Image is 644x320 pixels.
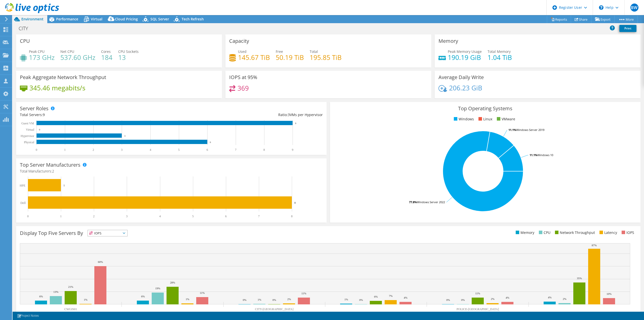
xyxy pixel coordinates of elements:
text: 1% [258,298,261,301]
text: 28% [170,281,175,284]
h3: Top Operating Systems [334,106,637,111]
a: Share [571,15,591,23]
text: Hypervisor [21,134,34,138]
span: Total Memory [488,49,511,54]
text: 1% [344,298,348,301]
span: Tech Refresh [182,17,204,21]
li: Network Throughput [554,230,595,235]
text: CWGIS01 [64,307,77,311]
h4: 184 [101,55,112,60]
text: 1 [63,184,65,187]
div: Total Servers: [20,112,171,118]
span: Peak CPU [29,49,45,54]
text: 1% [186,298,189,301]
text: 35% [577,277,582,280]
text: 0 [27,215,29,218]
h4: 206.23 GiB [449,85,482,91]
tspan: Windows Server 2022 [417,200,445,204]
h3: Server Roles [20,106,49,111]
span: Peak Memory Usage [448,49,482,54]
text: 2 [93,148,94,152]
tspan: 11.1% [530,153,537,157]
h4: 190.19 GiB [448,55,482,60]
li: Windows [453,116,474,122]
text: 4% [404,296,408,299]
a: Project Notes [14,313,42,319]
span: Virtual [91,17,102,21]
text: 6 [207,148,208,152]
h4: 369 [237,85,249,91]
text: 4% [548,296,552,299]
text: 6% [39,295,43,298]
li: VMware [496,116,515,122]
span: Used [238,49,247,54]
text: 7 [258,215,260,218]
h3: Capacity [229,38,249,44]
text: 2 [93,215,95,218]
h4: 195.85 TiB [310,55,342,60]
span: 3 [288,112,290,117]
text: 0% [446,298,450,301]
text: 3 [124,135,126,137]
span: Total [310,49,318,54]
text: 11% [301,292,306,295]
h4: 173 GHz [29,55,55,60]
text: 0% [243,298,247,301]
h4: 13 [118,55,139,60]
h3: Average Daily Write [438,75,484,80]
span: Performance [56,17,78,21]
tspan: Windows 10 [537,153,553,157]
a: More [614,15,638,23]
a: Reports [547,15,571,23]
li: IOPS [620,230,634,235]
text: 4 [159,215,161,218]
text: 5 [192,215,194,218]
span: Cores [101,49,111,54]
text: 8 [294,201,296,204]
text: 6% [141,295,145,298]
text: 9 [292,148,293,152]
span: 2 [52,169,54,173]
text: 5 [178,148,180,152]
span: BW [630,4,638,12]
text: POLICE-[GEOGRAPHIC_DATA] [457,307,499,311]
li: Linux [477,116,492,122]
text: 6 [210,141,211,144]
text: 0% [272,298,276,301]
text: HPE [20,184,25,187]
text: 0 [39,128,40,131]
text: 21% [68,285,73,288]
text: 3 [126,215,128,218]
text: 10% [607,292,612,295]
li: CPU [538,230,550,235]
span: Free [276,49,283,54]
span: 9 [43,112,45,117]
span: Environment [21,17,44,21]
tspan: 77.8% [409,200,417,204]
text: 8 [291,215,293,218]
h4: 50.19 TiB [276,55,304,60]
text: 2% [287,298,291,301]
text: 3 [121,148,123,152]
text: 0 [36,148,37,152]
span: Cloud Pricing [115,17,138,21]
text: Virtual [26,128,34,131]
text: 1% [84,298,88,301]
text: Physical [24,140,34,144]
text: 4 [150,148,151,152]
h3: Peak Aggregate Network Throughput [20,75,106,80]
h4: Total Manufacturers: [20,168,323,174]
tspan: Windows Server 2019 [516,128,544,132]
text: 4% [506,296,509,299]
span: Net CPU [60,49,74,54]
text: Guest VM [21,122,34,125]
text: 60% [98,260,103,263]
span: SQL Server [150,17,169,21]
span: IOPS [88,230,127,236]
text: 2% [491,297,495,300]
div: Ratio: VMs per Hypervisor [171,112,323,118]
h4: 345.46 megabits/s [29,85,85,91]
h3: Top Server Manufacturers [20,162,80,168]
h3: Memory [438,38,458,44]
svg: \n [599,5,603,10]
